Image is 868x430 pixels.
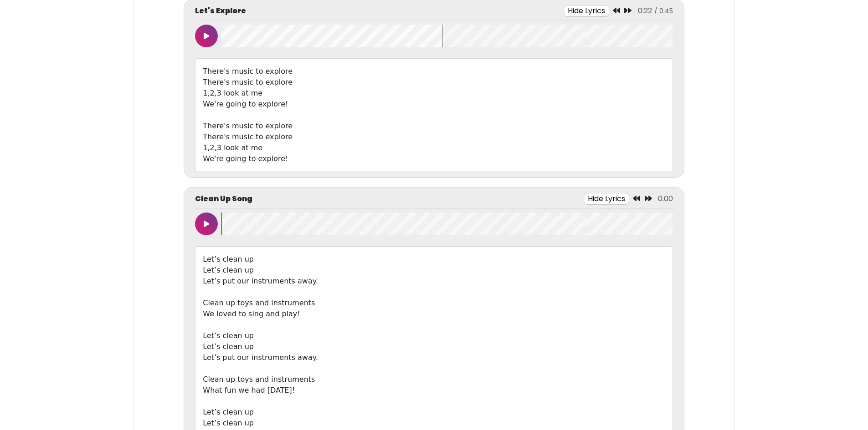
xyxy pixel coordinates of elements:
[195,5,246,16] p: Let's Explore
[638,5,652,16] span: 0:22
[654,6,673,15] span: / 0:45
[195,58,673,172] div: There's music to explore There's music to explore 1,2,3 look at me We're going to explore! There'...
[658,193,673,204] span: 0.00
[195,193,252,204] p: Clean Up Song
[564,5,609,17] button: Hide Lyrics
[584,193,629,205] button: Hide Lyrics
